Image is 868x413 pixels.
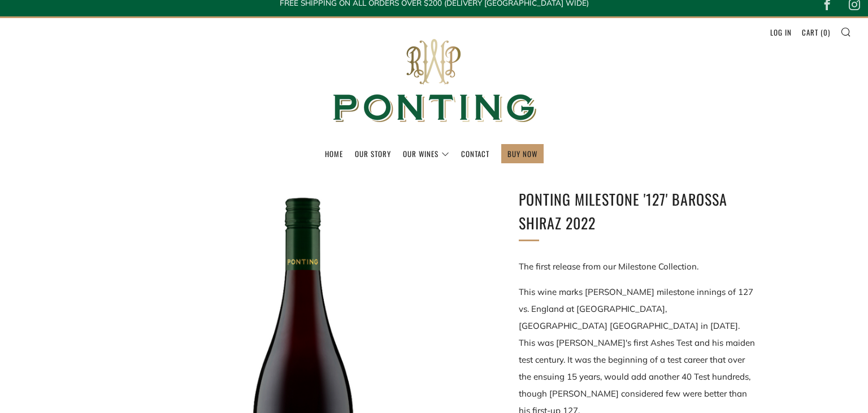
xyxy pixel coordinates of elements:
span: 0 [823,27,828,38]
a: Our Story [355,145,391,163]
p: The first release from our Milestone Collection. [519,258,756,275]
a: Our Wines [403,145,449,163]
a: BUY NOW [507,145,537,163]
h1: Ponting Milestone '127' Barossa Shiraz 2022 [519,188,756,234]
a: Home [325,145,343,163]
a: Contact [461,145,489,163]
img: Ponting Wines [321,18,547,144]
a: Log in [770,23,792,41]
a: Cart (0) [802,23,830,41]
